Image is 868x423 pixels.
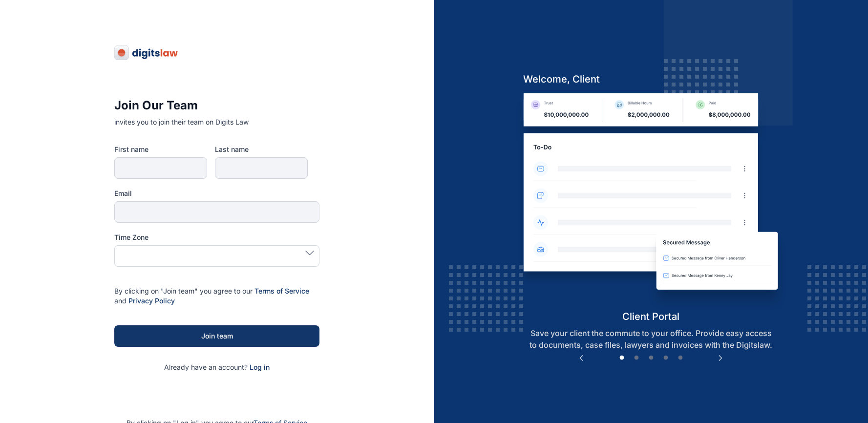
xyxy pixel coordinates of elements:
[515,310,786,323] h5: client portal
[676,353,685,363] button: 5
[215,145,308,154] label: Last name
[646,353,656,363] button: 3
[128,296,175,305] a: Privacy Policy
[114,98,319,113] h3: Join Our Team
[254,287,309,295] a: Terms of Service
[114,286,319,306] p: By clicking on "Join team" you agree to our and
[114,117,319,127] p: invites you to join their team on Digits Law
[114,362,319,372] p: Already have an account?
[114,325,319,347] button: Join team
[716,353,725,363] button: Next
[114,145,207,154] label: First name
[515,327,786,351] p: Save your client the commute to your office. Provide easy access to documents, case files, lawyer...
[114,189,319,198] label: Email
[114,45,179,61] img: digitslaw-logo
[114,233,148,242] span: Time Zone
[515,72,786,86] h5: welcome, client
[576,353,586,363] button: Previous
[130,331,304,341] div: Join team
[515,93,786,310] img: client-portal
[661,353,671,363] button: 4
[250,363,270,371] a: Log in
[617,353,627,363] button: 1
[632,353,641,363] button: 2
